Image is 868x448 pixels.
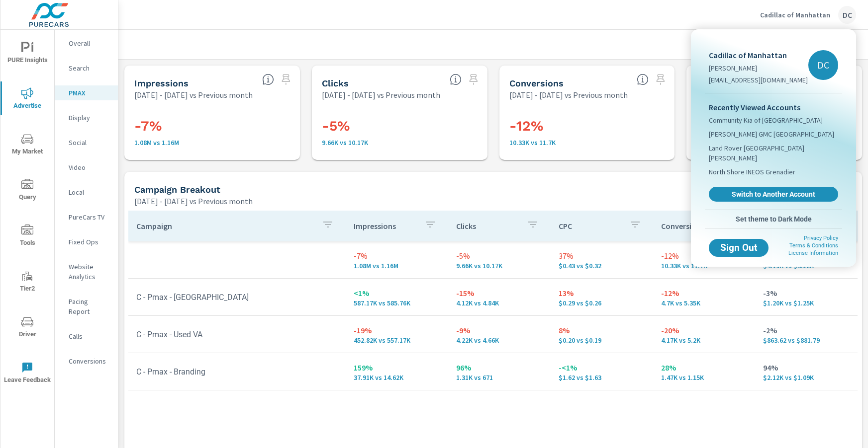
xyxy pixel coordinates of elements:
span: Sign Out [717,243,761,252]
span: Set theme to Dark Mode [709,215,838,224]
p: Recently Viewed Accounts [709,101,838,113]
p: Cadillac of Manhattan [709,49,808,61]
span: North Shore INEOS Grenadier [709,167,795,177]
span: Community Kia of [GEOGRAPHIC_DATA] [709,115,823,125]
p: [EMAIL_ADDRESS][DOMAIN_NAME] [709,75,808,85]
span: [PERSON_NAME] GMC [GEOGRAPHIC_DATA] [709,129,834,139]
a: Switch to Another Account [709,187,838,202]
a: Privacy Policy [804,235,838,241]
div: DC [808,50,838,80]
a: License Information [788,250,838,256]
p: [PERSON_NAME] [709,63,808,73]
span: Switch to Another Account [714,190,833,199]
a: Terms & Conditions [789,242,838,249]
button: Set theme to Dark Mode [705,210,842,228]
span: Land Rover [GEOGRAPHIC_DATA][PERSON_NAME] [709,143,838,163]
button: Sign Out [709,239,769,257]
